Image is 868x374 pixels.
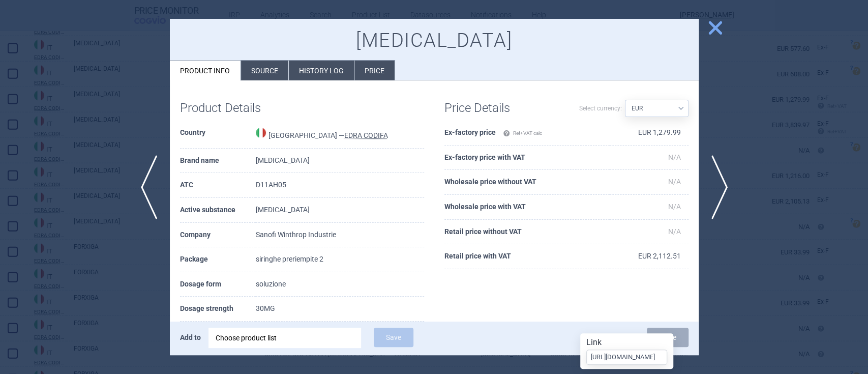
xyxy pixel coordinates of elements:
span: Ret+VAT calc [503,130,542,136]
div: Choose product list [208,328,361,348]
td: D11AH05 [256,173,424,198]
th: Wholesale price without VAT [444,170,610,195]
td: Sanofi Winthrop Industrie [256,223,424,248]
div: Choose product list [216,328,354,348]
span: N/A [668,203,681,211]
h1: Product Details [180,101,302,116]
button: Close [647,328,689,347]
th: Brand name [180,149,256,174]
li: Price [354,61,395,80]
th: Active substance [180,198,256,223]
th: Ex-factory price with VAT [444,146,610,170]
td: 30MG [256,297,424,322]
label: Select currency: [579,100,622,117]
span: N/A [668,178,681,186]
td: [GEOGRAPHIC_DATA] — [256,121,424,149]
span: N/A [668,153,681,161]
th: Country [180,121,256,149]
td: EUR 1,279.99 [610,121,689,146]
abbr: EDRA CODIFA — Information system on drugs and health products published by Edra LSWR S.p.A. [344,131,388,139]
th: ATC [180,173,256,198]
td: [MEDICAL_DATA] [256,149,424,174]
th: Dosage form [180,272,256,297]
h1: Link [586,337,667,347]
span: N/A [668,227,681,236]
img: Italy [256,128,266,138]
td: [MEDICAL_DATA] [256,198,424,223]
td: siringhe preriempite 2 [256,247,424,272]
li: Product info [170,61,241,80]
p: Add to [180,328,201,347]
th: Company [180,223,256,248]
th: Retail price without VAT [444,220,610,245]
th: Wholesale price with VAT [444,195,610,220]
td: EUR 2,112.51 [610,244,689,269]
li: History log [289,61,354,80]
h1: [MEDICAL_DATA] [180,29,689,52]
li: Source [241,61,288,80]
th: Dosage strength [180,297,256,322]
button: Save [374,328,413,347]
th: Ex-factory price [444,121,610,146]
td: soluzione [256,272,424,297]
th: Retail price with VAT [444,244,610,269]
th: Package [180,247,256,272]
h1: Price Details [444,101,566,116]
